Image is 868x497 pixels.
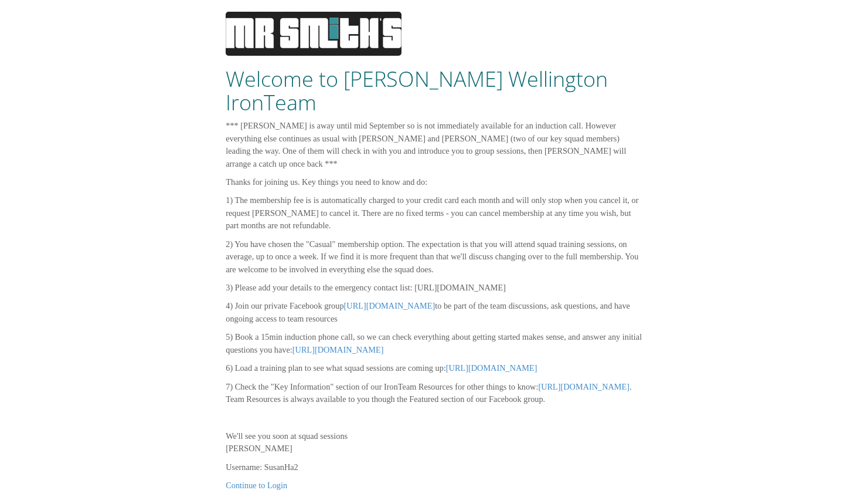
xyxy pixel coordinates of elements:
a: [URL][DOMAIN_NAME] [344,301,435,310]
p: 4) Join our private Facebook group to be part of the team discussions, ask questions, and have on... [226,300,642,325]
h1: Welcome to [PERSON_NAME] Wellington IronTeam [226,67,642,114]
p: Username: SusanHa2 [226,461,642,474]
p: 7) Check the "Key Information" section of our IronTeam Resources for other things to know: . Team... [226,381,642,406]
p: 1) The membership fee is is automatically charged to your credit card each month and will only st... [226,194,642,232]
p: We'll see you soon at squad sessions [PERSON_NAME] [226,430,642,455]
a: [URL][DOMAIN_NAME] [446,363,537,373]
p: 5) Book a 15min induction phone call, so we can check everything about getting started makes sens... [226,331,642,356]
p: Thanks for joining us. Key things you need to know and do: [226,176,642,188]
img: MS-Logo-white3.jpg [226,12,401,56]
p: *** [PERSON_NAME] is away until mid September so is not immediately available for an induction ca... [226,120,642,170]
a: Continue to Login [226,481,287,490]
p: 2) You have chosen the "Casual" membership option. The expectation is that you will attend squad ... [226,238,642,276]
a: [URL][DOMAIN_NAME] [538,382,629,391]
p: 6) Load a training plan to see what squad sessions are coming up: [226,362,642,374]
a: [URL][DOMAIN_NAME] [292,345,384,354]
p: 3) Please add your details to the emergency contact list: [URL][DOMAIN_NAME] [226,282,642,294]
